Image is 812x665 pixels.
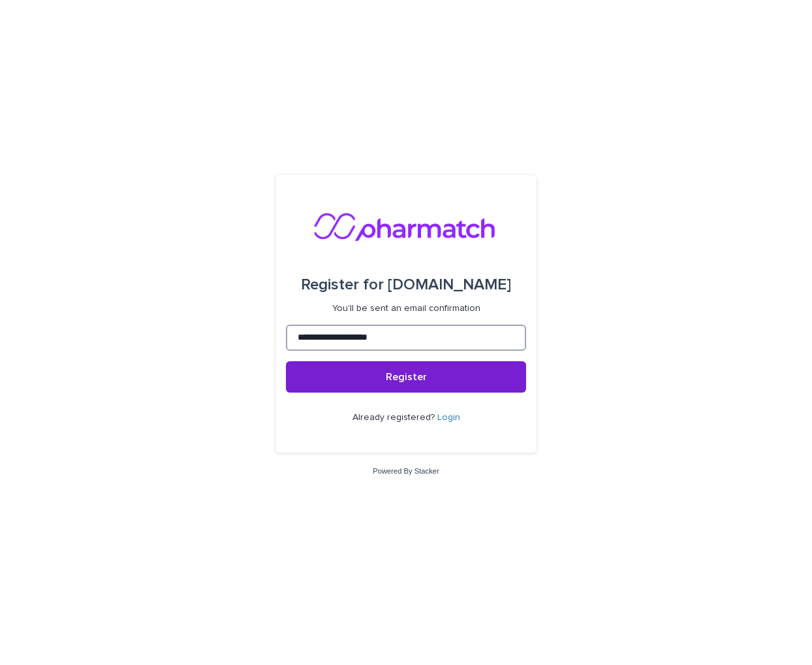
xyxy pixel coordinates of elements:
[386,372,427,382] span: Register
[373,467,439,475] a: Powered By Stacker
[332,303,480,314] p: You'll be sent an email confirmation
[352,413,437,422] span: Already registered?
[286,361,526,393] button: Register
[313,206,499,246] img: nMxkRIEURaCxZB0ULbfH
[437,413,460,422] a: Login
[301,267,511,303] div: [DOMAIN_NAME]
[301,277,384,293] span: Register for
